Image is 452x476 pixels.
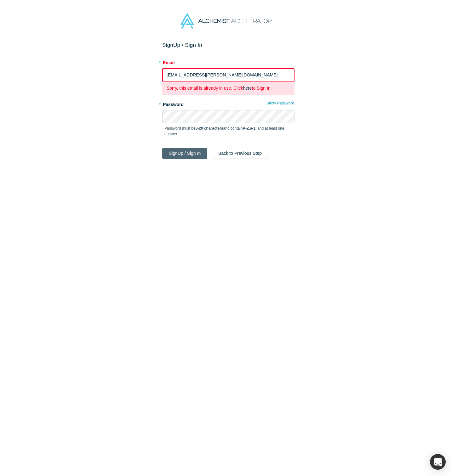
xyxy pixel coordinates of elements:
[196,126,223,131] strong: 8-20 characters
[162,99,295,108] label: Password
[212,148,268,159] button: Back to Previous Step
[243,126,249,131] strong: A-Z
[243,86,252,91] a: here
[266,99,295,107] button: Show Password
[164,126,292,137] p: Password must be and contain , , and at least one number.
[162,42,295,48] h2: Sign Up / Sign In
[180,13,271,29] img: Alchemist Accelerator Logo
[250,126,255,131] strong: a-z
[162,148,207,159] button: SignUp / Sign In
[162,57,295,66] label: Email
[167,85,290,92] p: Sorry, this email is already in use. Click to Sign In.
